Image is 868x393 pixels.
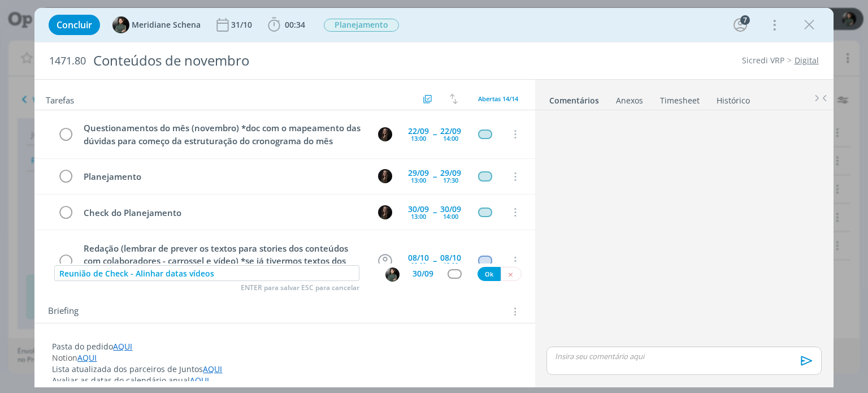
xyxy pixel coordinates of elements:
[408,205,429,213] div: 30/09
[443,177,458,183] div: 17:30
[88,47,493,75] div: Conteúdos de novembro
[408,254,429,262] div: 08/10
[408,169,429,177] div: 29/09
[132,21,201,29] span: Meridiane Schena
[385,267,400,282] img: M
[49,15,100,35] button: Concluir
[795,55,819,66] a: Digital
[411,213,426,219] div: 13:00
[411,262,426,268] div: 09:00
[34,8,833,387] div: dialog
[79,206,367,220] div: Check do Planejamento
[112,16,129,33] img: M
[46,92,74,106] span: Tarefas
[716,90,750,106] a: Histórico
[659,90,700,106] a: Timesheet
[57,20,92,29] span: Concluir
[378,127,392,141] img: N
[740,15,750,25] div: 7
[112,16,201,33] button: MMeridiane Schena
[742,55,784,66] a: Sicredi VRP
[378,205,392,219] img: N
[52,341,517,352] p: Pasta do pedido
[79,170,367,184] div: Planejamento
[443,213,458,219] div: 14:00
[478,94,518,103] span: Abertas 14/14
[377,204,394,221] button: N
[52,364,517,375] p: Lista atualizada dos parceiros de Juntos
[440,169,461,177] div: 29/09
[49,55,86,67] span: 1471.80
[616,95,643,106] div: Anexos
[241,283,359,292] span: ENTER para salvar ESC para cancelar
[323,18,400,32] button: Planejamento
[113,341,132,352] a: AQUI
[265,16,308,34] button: 00:34
[79,241,367,281] div: Redação (lembrar de prever os textos para stories dos conteúdos com colaboradores - carrossel e v...
[190,375,209,386] a: AQUI
[377,126,394,142] button: N
[52,375,517,386] p: Avaliar as datas do calendário anual
[450,94,458,104] img: arrow-down-up.svg
[385,267,400,282] button: M
[285,19,305,30] span: 00:34
[377,168,394,185] button: N
[549,90,600,106] a: Comentários
[433,130,436,138] span: --
[413,270,433,278] div: 30/09
[52,352,77,363] span: Notion
[203,364,222,374] a: AQUI
[378,169,392,183] img: N
[324,19,399,32] span: Planejamento
[231,21,254,29] div: 31/10
[440,127,461,135] div: 22/09
[433,172,436,180] span: --
[411,135,426,141] div: 13:00
[478,267,501,281] button: Ok
[440,205,461,213] div: 30/09
[408,127,429,135] div: 22/09
[731,16,749,34] button: 7
[411,177,426,183] div: 13:00
[443,135,458,141] div: 14:00
[433,208,436,216] span: --
[48,304,79,319] span: Briefing
[79,121,367,148] div: Questionamentos do mês (novembro) *doc com o mapeamento das dúvidas para começo da estruturação d...
[77,352,97,363] a: AQUI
